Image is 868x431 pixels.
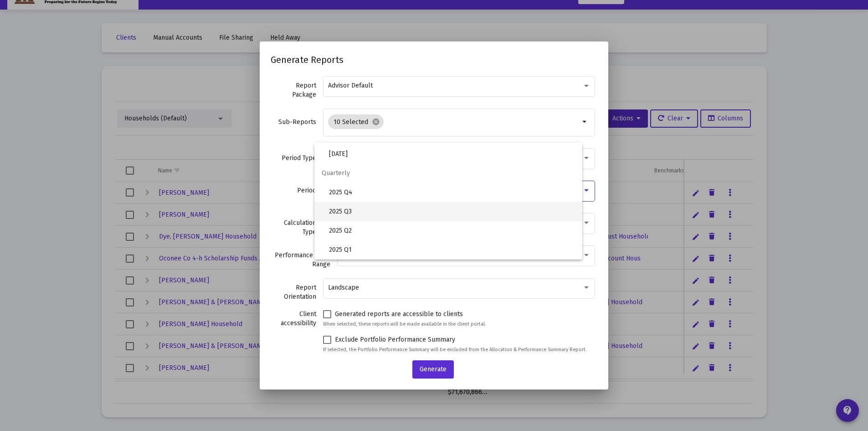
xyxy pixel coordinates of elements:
[329,221,575,240] span: 2025 Q2
[329,202,575,221] span: 2025 Q3
[314,164,582,183] span: Quarterly
[329,240,575,260] span: 2025 Q1
[329,183,575,202] span: 2025 Q4
[329,145,575,164] span: [DATE]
